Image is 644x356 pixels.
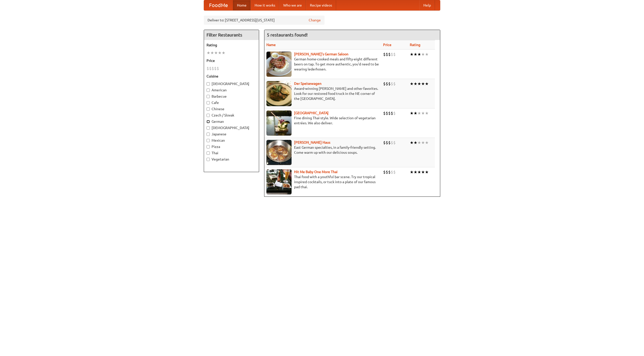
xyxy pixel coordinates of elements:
img: satay.jpg [266,110,292,136]
li: $ [393,110,396,116]
li: $ [217,66,219,71]
label: Barbecue [207,94,256,99]
label: Japanese [207,132,256,137]
li: ★ [414,81,417,87]
li: ★ [222,50,225,56]
img: esthers.jpg [266,52,292,77]
a: Hit Me Baby One More Thai [294,170,338,174]
b: [PERSON_NAME] Haus [294,140,330,144]
input: German [207,120,210,123]
img: babythai.jpg [266,169,292,194]
a: FoodMe [204,0,233,10]
li: $ [393,52,396,57]
ng-pluralize: 5 restaurants found! [267,32,308,37]
li: $ [209,66,212,71]
a: Rating [410,43,420,47]
h5: Price [207,58,256,63]
input: [DEMOGRAPHIC_DATA] [207,82,210,86]
li: ★ [425,140,429,145]
li: $ [391,140,393,145]
li: $ [388,81,391,87]
li: ★ [414,110,417,116]
a: [GEOGRAPHIC_DATA] [294,111,329,115]
label: German [207,119,256,124]
li: ★ [210,50,214,56]
input: [DEMOGRAPHIC_DATA] [207,126,210,130]
li: $ [383,169,386,175]
li: $ [388,169,391,175]
label: Chinese [207,106,256,111]
input: Chinese [207,107,210,111]
li: $ [391,169,393,175]
label: Mexican [207,138,256,143]
label: Cafe [207,100,256,105]
input: Cafe [207,101,210,104]
h5: Cuisine [207,74,256,79]
li: ★ [414,52,417,57]
li: ★ [425,169,429,175]
label: American [207,88,256,93]
label: Thai [207,150,256,155]
li: ★ [421,169,425,175]
li: $ [386,110,388,116]
label: [DEMOGRAPHIC_DATA] [207,125,256,130]
input: Vegetarian [207,158,210,161]
a: Who we are [279,0,306,10]
a: Price [383,43,391,47]
input: Mexican [207,139,210,142]
li: $ [388,140,391,145]
label: Pizza [207,144,256,149]
li: $ [391,110,393,116]
li: ★ [410,169,414,175]
h4: Filter Restaurants [204,30,259,40]
li: ★ [421,52,425,57]
li: $ [388,110,391,116]
img: speisewagen.jpg [266,81,292,106]
a: Help [419,0,435,10]
input: Japanese [207,133,210,136]
li: $ [386,140,388,145]
li: ★ [414,169,417,175]
li: ★ [414,140,417,145]
li: $ [383,110,386,116]
label: Vegetarian [207,157,256,162]
li: $ [386,81,388,87]
li: ★ [207,50,210,56]
input: American [207,89,210,92]
li: $ [386,52,388,57]
p: German home-cooked meals and fifty-eight different beers on tap. To get more authentic, you'd nee... [266,57,379,72]
li: $ [383,140,386,145]
li: ★ [410,52,414,57]
input: Czech / Slovak [207,114,210,117]
li: ★ [417,81,421,87]
li: $ [388,52,391,57]
li: $ [207,66,209,71]
h5: Rating [207,43,256,48]
li: $ [383,52,386,57]
li: $ [393,169,396,175]
input: Barbecue [207,95,210,98]
p: Thai food with a youthful bar scene. Try our tropical inspired cocktails, or tuck into a plate of... [266,174,379,189]
li: $ [393,140,396,145]
li: ★ [425,52,429,57]
img: kohlhaus.jpg [266,140,292,165]
a: Home [233,0,251,10]
li: ★ [425,110,429,116]
a: Name [266,43,276,47]
li: ★ [410,81,414,87]
li: $ [391,52,393,57]
li: $ [386,169,388,175]
b: [PERSON_NAME]'s German Saloon [294,52,348,56]
a: Change [309,18,321,23]
a: Der Speisewagen [294,82,321,86]
li: ★ [410,140,414,145]
li: ★ [417,140,421,145]
input: Thai [207,151,210,155]
li: ★ [421,110,425,116]
p: Award-winning [PERSON_NAME] and other favorites. Look for our restored food truck in the NE corne... [266,86,379,101]
li: $ [214,66,217,71]
li: ★ [421,81,425,87]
